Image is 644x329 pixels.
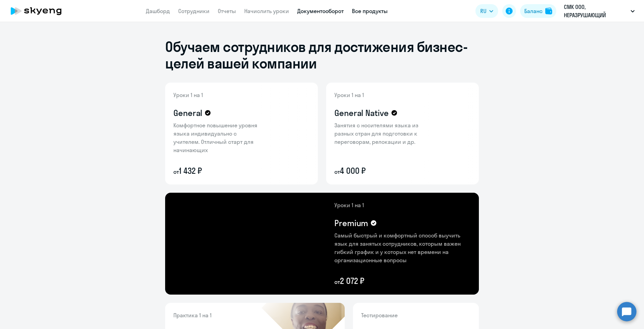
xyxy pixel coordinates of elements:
a: Документооборот [297,8,344,14]
small: от [334,168,340,175]
p: Тестирование [361,311,471,319]
a: Все продукты [352,8,388,14]
p: Уроки 1 на 1 [334,201,471,209]
p: Занятия с носителями языка из разных стран для подготовки к переговорам, релокации и др. [334,121,424,146]
p: Практика 1 на 1 [173,311,270,319]
p: Самый быстрый и комфортный способ выучить язык для занятых сотрудников, которым важен гибкий граф... [334,231,471,264]
p: Уроки 1 на 1 [173,91,263,99]
p: 4 000 ₽ [334,165,424,176]
p: 2 072 ₽ [334,275,471,286]
small: от [173,168,179,175]
p: Уроки 1 на 1 [334,91,424,99]
div: Баланс [524,7,543,15]
p: Комфортное повышение уровня языка индивидуально с учителем. Отличный старт для начинающих [173,121,263,154]
img: general-content-bg.png [165,83,269,184]
p: СМК ООО, НЕРАЗРУШАЮЩИЙ КОНТРОЛЬ, ООО [564,3,628,19]
a: Отчеты [218,8,236,14]
button: Балансbalance [520,4,556,18]
button: RU [475,4,498,18]
img: balance [545,8,552,14]
button: СМК ООО, НЕРАЗРУШАЮЩИЙ КОНТРОЛЬ, ООО [560,3,638,19]
img: premium-content-bg.png [239,193,479,295]
h4: Premium [334,217,368,229]
small: от [334,278,340,285]
a: Начислить уроки [244,8,289,14]
h4: General [173,107,202,118]
a: Сотрудники [178,8,210,14]
h4: General Native [334,107,389,118]
h1: Обучаем сотрудников для достижения бизнес-целей вашей компании [165,39,479,72]
a: Дашборд [146,8,170,14]
span: RU [480,7,486,15]
p: 1 432 ₽ [173,165,263,176]
img: general-native-content-bg.png [326,83,434,184]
